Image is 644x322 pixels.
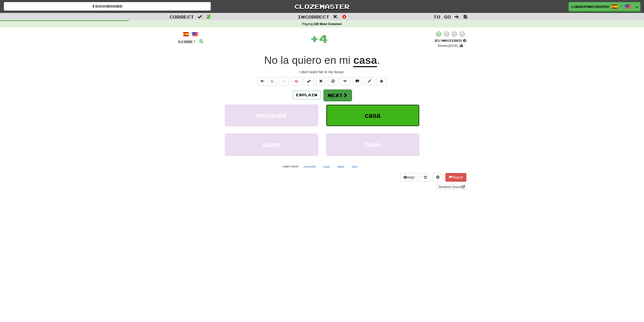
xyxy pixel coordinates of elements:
button: casa [326,104,420,126]
button: Ignore sentence (alt+i) [328,77,338,86]
span: / [620,4,622,8]
span: 8 [199,38,203,44]
span: Correct [169,14,194,19]
button: recuerdo [225,104,318,126]
button: recuerdo [301,163,318,171]
small: Review: [DATE] [438,44,458,48]
button: tuvo [326,134,420,156]
span: : [454,15,460,19]
span: sales [262,141,280,148]
span: 0 [342,13,346,20]
button: tuvo [349,163,361,171]
span: . [377,54,380,66]
u: casa [353,54,377,67]
button: Round history (alt+y) [421,173,430,182]
button: Set this sentence to 100% Mastered (alt+m) [304,77,314,86]
span: recuerdo [256,111,287,119]
button: Add to collection (alt+a) [377,77,387,86]
button: Edit sentence (alt+d) [364,77,375,86]
span: 25 % [434,39,442,43]
a: Clozemaster [218,2,425,11]
button: Discuss sentence (alt+u) [352,77,362,86]
span: quiero [292,54,321,66]
span: la [281,54,289,66]
a: Sentence Source [437,184,466,190]
span: : [198,15,203,19]
button: sales [225,134,318,156]
span: LukaSpanishSpeakerIntheMaking [571,4,609,9]
button: Help! [400,173,418,182]
button: 🧠 [291,77,302,86]
small: Learn more: [283,165,299,168]
span: 2 [206,13,211,20]
span: en [324,54,336,66]
span: To go [433,14,451,19]
button: Next [323,89,352,101]
span: casa [365,111,380,119]
button: sales [335,163,347,171]
button: Grammar (alt+g) [340,77,350,86]
button: Play sentence audio (ctl+space) [257,77,267,86]
a: LukaSpanishSpeakerIntheMaking / [569,2,634,11]
span: 8 [463,13,468,20]
span: + [310,31,319,46]
span: Score: [178,40,196,44]
button: Favorite sentence (alt+f) [279,77,289,86]
span: mi [339,54,350,66]
strong: 100 Most Common [314,22,342,26]
span: Incorrect [298,14,329,19]
div: / [178,31,203,37]
button: Report [445,173,466,182]
button: Reset to 0% Mastered (alt+r) [316,77,326,86]
span: No [264,54,278,66]
span: tuvo [365,141,380,148]
span: : [333,15,339,19]
span: 4 [319,32,328,45]
button: ½ [267,77,277,86]
div: Mastered [434,39,466,43]
div: Text-to-speech controls [256,77,277,86]
button: casa [320,163,332,171]
div: I don't want her in my house. [178,69,466,74]
button: Explain [293,91,321,99]
a: Dashboard [4,2,211,11]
